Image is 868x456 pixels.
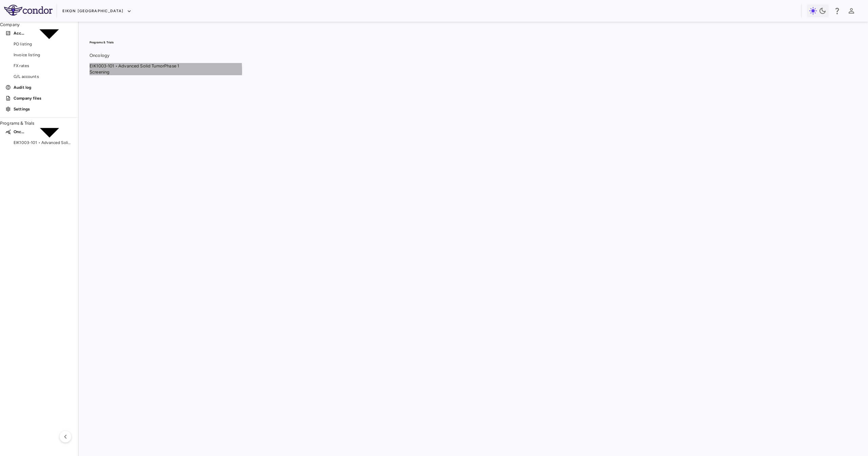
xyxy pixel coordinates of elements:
[14,106,73,112] p: Settings
[14,129,26,135] p: Oncology
[14,95,73,101] p: Company files
[90,69,110,75] span: Screening
[14,63,73,69] span: FX rates
[14,30,26,36] p: Accruals
[90,63,164,68] span: EIK1003-101 • Advanced Solid Tumor
[14,140,73,146] span: EIK1003-101 • Advanced Solid Tumor
[14,74,73,80] span: G/L accounts
[14,52,73,58] span: Invoice listing
[62,6,132,17] button: Eikon [GEOGRAPHIC_DATA]
[164,63,179,68] span: Phase 1
[90,53,857,59] p: Oncology
[14,41,73,47] span: PO listing
[14,84,73,90] p: Audit log
[4,5,53,16] img: logo-full-SnFGN8VE.png
[90,39,857,45] h6: Programs & Trials
[90,63,857,75] li: EIK1003-101 • Advanced Solid TumorPhase 1Screening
